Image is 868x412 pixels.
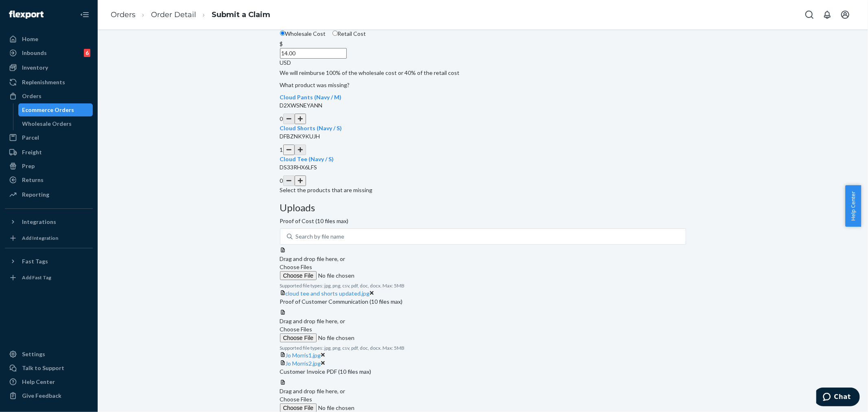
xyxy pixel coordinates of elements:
div: Add Integration [22,234,58,241]
div: Integrations [22,218,56,226]
button: Open account menu [837,7,853,23]
span: Cloud Pants (Navy / M) [280,94,342,101]
span: Proof of Customer Communication (10 files max) [280,298,403,309]
div: $ [280,40,686,48]
a: Jo Morris1.jpg [286,352,321,359]
span: Choose Files [280,263,313,270]
a: Add Integration [5,232,93,245]
ol: breadcrumbs [104,3,277,27]
button: Open Search Box [801,7,818,23]
span: Wholesale Cost [285,30,326,37]
a: Reporting [5,188,93,201]
div: Replenishments [22,78,65,86]
a: Wholesale Orders [18,117,93,130]
a: Prep [5,160,93,173]
div: Help Center [22,378,55,386]
a: Submit a Claim [212,10,270,19]
button: Give Feedback [5,389,93,402]
span: Choose Files [280,326,313,333]
h3: Uploads [280,202,686,213]
a: Replenishments [5,76,93,89]
p: Supported file types: jpg, png, csv, pdf, doc, docx. Max: 5MB [280,282,686,289]
p: We will reimburse 100% of the wholesale cost or 40% of the retail cost [280,69,686,77]
div: Settings [22,350,45,358]
div: Drag and drop file here, or [280,387,686,395]
div: Home [22,35,38,43]
p: Supported file types: jpg, png, csv, pdf, doc, docx. Max: 5MB [280,344,686,351]
div: Drag and drop file here, or [280,255,686,263]
p: What product was missing? [280,81,686,89]
a: Orders [5,90,93,103]
div: Give Feedback [22,392,61,400]
div: Ecommerce Orders [22,106,74,114]
input: Wholesale Cost [280,31,285,36]
div: Talk to Support [22,364,64,372]
button: Close Navigation [77,7,93,23]
a: Ecommerce Orders [18,103,93,116]
div: Orders [22,92,42,100]
a: Parcel [5,131,93,144]
a: Inventory [5,61,93,74]
button: Help Center [845,185,861,227]
button: Open notifications [819,7,835,23]
button: Fast Tags [5,255,93,268]
span: Retail Cost [338,30,366,37]
div: Freight [22,148,42,156]
div: Reporting [22,191,49,199]
span: Choose Files [280,396,313,403]
button: Integrations [5,215,93,228]
a: Returns [5,173,93,186]
button: Talk to Support [5,362,93,375]
div: Prep [22,162,35,170]
p: DS33RHX6LFS [280,163,686,171]
p: D2XWSNEYANN [280,101,686,110]
img: Flexport logo [9,11,44,19]
input: Retail Cost [332,31,338,36]
span: Cloud Shorts (Navy / S) [280,125,342,131]
div: USD [280,59,686,67]
a: Jo Morris2.jpg [286,360,321,367]
a: Settings [5,348,93,361]
p: DFBZNK9KUJH [280,132,686,140]
div: 0 [280,114,686,124]
div: Parcel [22,134,39,142]
a: Inbounds6 [5,46,93,59]
input: $USD [280,48,347,59]
a: Orders [111,10,136,19]
a: cloud tee and shorts updated.jpg [286,290,370,297]
input: Choose Files [280,333,391,342]
a: Freight [5,146,93,159]
a: Help Center [5,375,93,388]
div: Search by file name [296,232,345,241]
div: Fast Tags [22,257,48,265]
div: Wholesale Orders [22,120,72,128]
div: 6 [84,49,90,57]
a: Add Fast Tag [5,271,93,284]
div: Drag and drop file here, or [280,317,686,325]
iframe: Opens a widget where you can chat to one of our agents [816,388,860,408]
div: 1 [280,145,686,155]
span: Customer Invoice PDF (10 files max) [280,368,372,379]
span: Proof of Cost (10 files max) [280,217,349,228]
div: Add Fast Tag [22,274,51,281]
a: Home [5,33,93,46]
div: 0 [280,175,686,186]
div: Inventory [22,64,48,72]
div: Inbounds [22,49,47,57]
input: Choose Files [280,271,391,280]
div: Returns [22,176,44,184]
a: Order Detail [151,10,196,19]
span: Cloud Tee (Navy / S) [280,156,334,162]
p: Select the products that are missing [280,186,686,194]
